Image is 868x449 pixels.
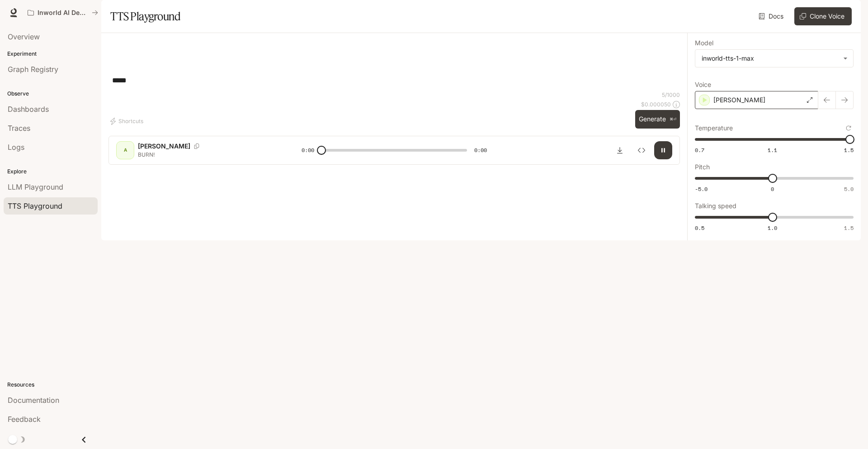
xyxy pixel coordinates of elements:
[695,185,708,193] span: -5.0
[670,117,676,122] p: ⌘⏎
[108,114,147,129] button: Shortcuts
[771,185,774,193] span: 0
[695,224,704,232] span: 0.5
[702,54,839,63] div: inworld-tts-1-max
[844,123,854,133] button: Reset to default
[635,110,680,129] button: Generate⌘⏎
[768,146,777,154] span: 1.1
[844,146,854,154] span: 1.5
[138,151,280,158] p: BURN!
[695,164,710,170] p: Pitch
[794,7,852,25] button: Clone Voice
[118,143,132,158] div: A
[110,7,180,25] h1: TTS Playground
[695,203,736,209] p: Talking speed
[713,96,765,105] p: [PERSON_NAME]
[641,100,671,108] p: $ 0.000050
[632,141,651,159] button: Inspect
[768,224,777,232] span: 1.0
[757,7,787,25] a: Docs
[844,185,854,193] span: 5.0
[695,50,853,67] div: inworld-tts-1-max
[38,9,88,17] p: Inworld AI Demos
[695,40,713,46] p: Model
[138,142,190,151] p: [PERSON_NAME]
[695,146,704,154] span: 0.7
[844,224,854,232] span: 1.5
[24,4,102,22] button: All workspaces
[611,141,629,159] button: Download audio
[302,146,314,155] span: 0:00
[190,143,203,149] button: Copy Voice ID
[662,91,680,99] p: 5 / 1000
[474,146,487,155] span: 0:00
[695,81,711,88] p: Voice
[695,125,733,131] p: Temperature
